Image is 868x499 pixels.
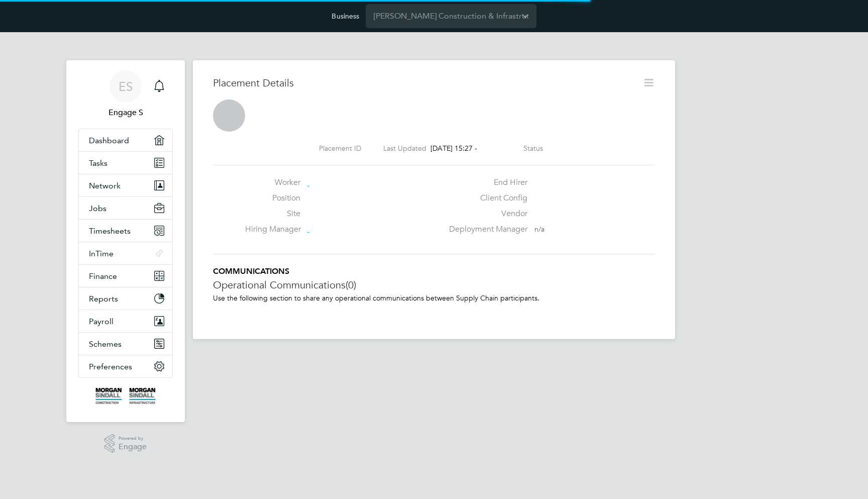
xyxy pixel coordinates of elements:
label: Hiring Manager [245,224,300,235]
span: Schemes [89,339,122,349]
a: Go to home page [78,388,173,404]
span: (0) [346,278,356,291]
span: Preferences [89,362,132,371]
button: InTime [79,242,172,264]
h3: Operational Communications [213,278,655,291]
span: Dashboard [89,136,129,145]
button: Timesheets [79,220,172,242]
span: Payroll [89,317,114,326]
img: morgansindall-logo-retina.png [95,388,156,404]
label: Placement ID [319,144,361,153]
span: Timesheets [89,226,131,236]
h3: Placement Details [213,76,635,89]
button: Payroll [79,310,172,332]
label: Business [332,12,359,21]
label: Client Config [443,193,527,204]
span: Tasks [89,158,107,168]
button: Preferences [79,355,172,377]
label: Worker [245,177,300,188]
button: Jobs [79,197,172,219]
a: Dashboard [79,129,172,151]
button: Schemes [79,333,172,355]
span: Engage S [78,107,173,119]
span: ES [119,80,133,93]
span: Finance [89,271,117,281]
button: Finance [79,265,172,287]
button: Reports [79,287,172,310]
label: Site [245,209,300,219]
span: InTime [89,249,114,258]
label: Position [245,193,300,204]
button: Network [79,174,172,196]
span: Powered by [119,434,147,443]
span: Engage [119,443,147,451]
a: ESEngage S [78,70,173,119]
span: Jobs [89,204,106,213]
label: End Hirer [443,177,527,188]
span: [DATE] 15:27 - [430,144,477,153]
span: Reports [89,294,118,304]
label: Vendor [443,209,527,219]
h5: COMMUNICATIONS [213,266,655,277]
label: Deployment Manager [443,224,527,235]
a: Tasks [79,152,172,174]
p: Use the following section to share any operational communications between Supply Chain participants. [213,293,655,303]
nav: Main navigation [66,60,185,422]
span: Network [89,181,121,190]
a: Powered byEngage [104,434,147,453]
label: Status [523,144,543,153]
label: Last Updated [383,144,426,153]
span: n/a [534,225,545,234]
